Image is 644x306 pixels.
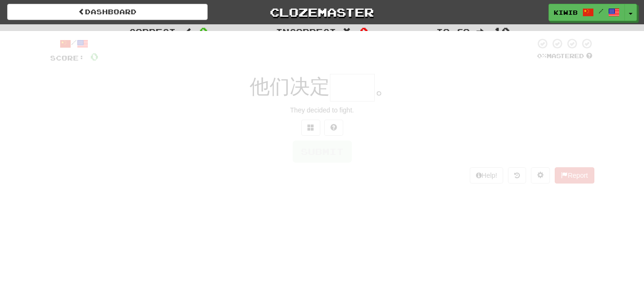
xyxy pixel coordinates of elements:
[554,8,578,17] span: kiwib
[555,167,594,184] button: Report
[90,51,98,62] span: 0
[182,28,193,36] span: :
[129,27,176,36] span: Correct
[276,27,336,36] span: Incorrect
[470,167,504,184] button: Help!
[343,28,353,36] span: :
[301,120,320,136] button: Switch sentence to multiple choice alt+p
[50,105,594,115] div: They decided to fight.
[508,167,526,184] button: Round history (alt+y)
[50,54,84,62] span: Score:
[476,28,487,36] span: :
[535,52,594,61] div: Mastered
[375,75,395,98] span: 。
[360,25,368,37] span: 0
[549,4,625,21] a: kiwib /
[599,8,603,14] span: /
[324,120,343,136] button: Single letter hint - you only get 1 per sentence and score half the points! alt+h
[200,25,208,37] span: 0
[7,4,208,20] a: Dashboard
[537,52,547,60] span: 0 %
[494,25,510,37] span: 10
[222,4,422,20] a: Clozemaster
[250,75,330,98] span: 他们决定
[436,27,470,36] span: To go
[50,38,98,50] div: /
[293,141,352,163] button: Submit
